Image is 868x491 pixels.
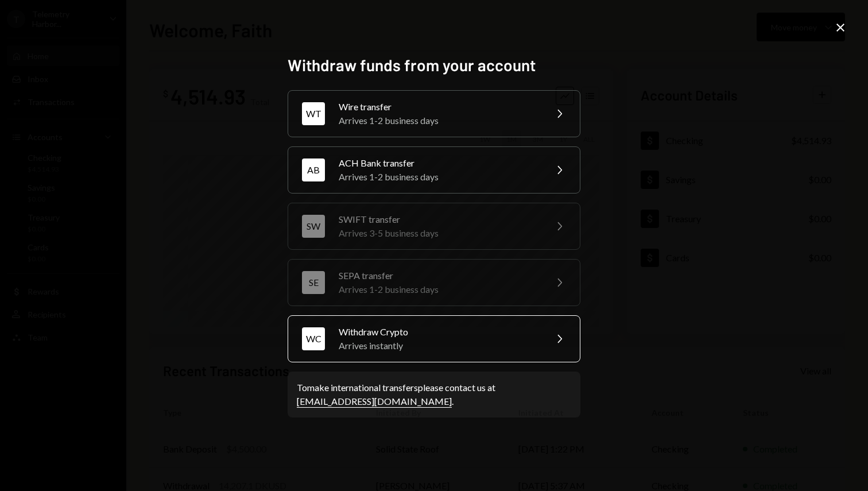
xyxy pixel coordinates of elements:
[339,269,538,283] div: SEPA transfer
[339,283,538,296] div: Arrives 1-2 business days
[302,158,325,181] div: AB
[339,170,538,184] div: Arrives 1-2 business days
[288,90,580,137] button: WTWire transferArrives 1-2 business days
[297,381,571,408] div: To make international transfers please contact us at .
[302,215,325,238] div: SW
[297,396,452,408] a: [EMAIL_ADDRESS][DOMAIN_NAME]
[339,212,538,226] div: SWIFT transfer
[339,100,538,114] div: Wire transfer
[288,259,580,306] button: SESEPA transferArrives 1-2 business days
[288,146,580,194] button: ABACH Bank transferArrives 1-2 business days
[302,102,325,125] div: WT
[302,327,325,350] div: WC
[339,114,538,127] div: Arrives 1-2 business days
[339,325,538,339] div: Withdraw Crypto
[288,203,580,250] button: SWSWIFT transferArrives 3-5 business days
[288,54,580,76] h2: Withdraw funds from your account
[339,226,538,240] div: Arrives 3-5 business days
[339,156,538,170] div: ACH Bank transfer
[288,315,580,362] button: WCWithdraw CryptoArrives instantly
[339,339,538,353] div: Arrives instantly
[302,271,325,294] div: SE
